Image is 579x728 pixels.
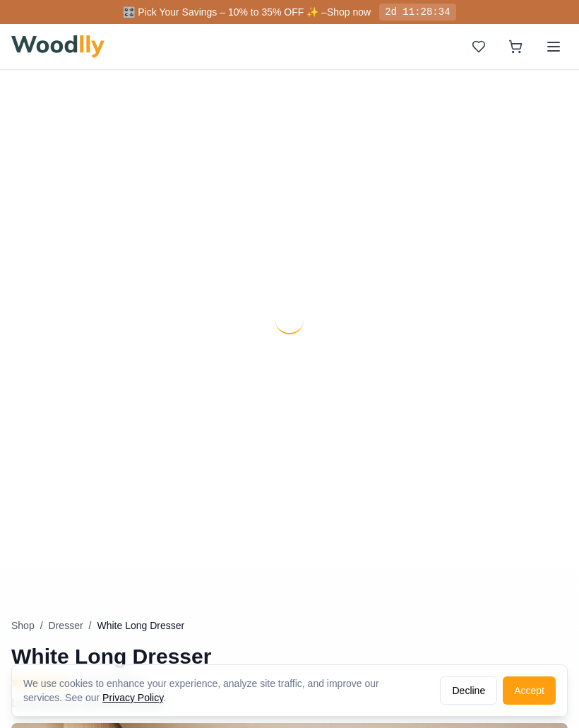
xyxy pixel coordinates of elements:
button: Dresser [49,618,83,633]
span: White Long Dresser [97,618,185,633]
img: Woodlly [11,35,105,58]
span: / [89,618,92,633]
span: / [40,618,43,633]
a: Privacy Policy [102,692,163,703]
button: Decline [440,676,497,705]
button: Accept [503,676,556,705]
div: 2d 11:28:34 [379,4,455,20]
div: We use cookies to enhance your experience, analyze site traffic, and improve our services. See our . [23,676,429,705]
span: 🎛️ Pick Your Savings – 10% to 35% OFF ✨ – [123,6,326,18]
button: Shop [11,618,35,633]
h1: White Long Dresser [11,644,568,669]
a: Shop now [327,6,371,18]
